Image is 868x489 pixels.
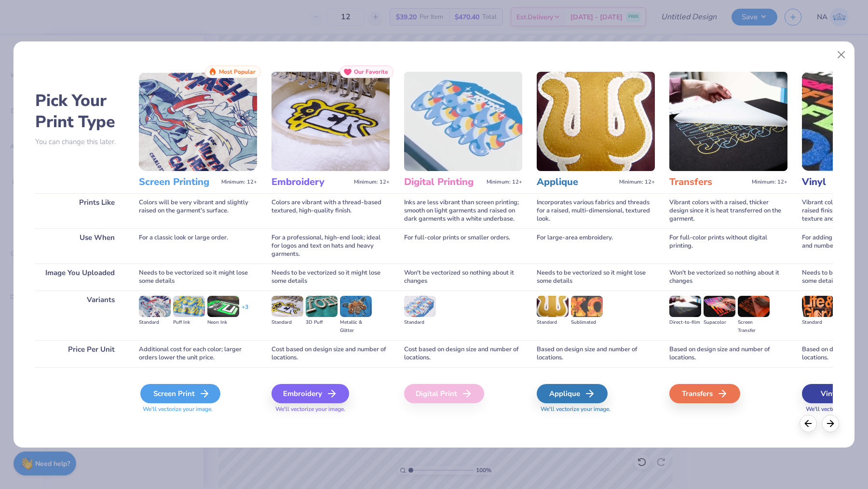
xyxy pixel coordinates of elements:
div: Neon Ink [207,318,239,327]
div: Screen Transfer [738,318,770,335]
div: Needs to be vectorized so it might lose some details [271,264,390,291]
div: Standard [802,318,834,327]
h3: Digital Printing [404,176,483,188]
span: Minimum: 12+ [487,179,522,185]
div: Based on design size and number of locations. [669,340,787,367]
div: Cost based on design size and number of locations. [404,340,522,367]
div: Embroidery [271,384,349,403]
span: We'll vectorize your image. [537,405,655,413]
h3: Applique [537,176,615,188]
div: Metallic & Glitter [340,318,372,335]
div: Needs to be vectorized so it might lose some details [139,264,257,291]
div: For large-area embroidery. [537,228,655,264]
span: Most Popular [219,68,256,75]
img: Screen Printing [139,72,257,171]
img: Neon Ink [207,296,239,317]
div: Variants [35,291,124,340]
div: Use When [35,228,124,264]
div: For full-color prints or smaller orders. [404,228,522,264]
div: For a classic look or large order. [139,228,257,264]
img: Standard [404,296,436,317]
div: Inks are less vibrant than screen printing; smooth on light garments and raised on dark garments ... [404,193,522,228]
div: Vibrant colors with a raised, thicker design since it is heat transferred on the garment. [669,193,787,228]
img: Sublimated [571,296,603,317]
img: Embroidery [271,72,390,171]
div: Prints Like [35,193,124,228]
button: Close [832,46,851,64]
div: For a professional, high-end look; ideal for logos and text on hats and heavy garments. [271,228,390,264]
img: Applique [537,72,655,171]
img: Digital Printing [404,72,522,171]
div: Standard [271,318,303,327]
div: Standard [139,318,171,327]
img: Transfers [669,72,787,171]
div: Colors are vibrant with a thread-based textured, high-quality finish. [271,193,390,228]
img: Screen Transfer [738,296,770,317]
div: Additional cost for each color; larger orders lower the unit price. [139,340,257,367]
div: Applique [537,384,608,403]
div: Needs to be vectorized so it might lose some details [537,264,655,291]
div: Incorporates various fabrics and threads for a raised, multi-dimensional, textured look. [537,193,655,228]
img: Supacolor [704,296,735,317]
div: Image You Uploaded [35,264,124,291]
div: For full-color prints without digital printing. [669,228,787,264]
div: 3D Puff [306,318,338,327]
div: Colors will be very vibrant and slightly raised on the garment's surface. [139,193,257,228]
div: + 3 [242,303,248,319]
h2: Pick Your Print Type [35,90,124,132]
h3: Transfers [669,176,748,188]
h3: Embroidery [271,176,350,188]
div: Standard [404,318,436,327]
img: Standard [537,296,569,317]
span: Minimum: 12+ [221,179,257,185]
span: Our Favorite [354,68,388,75]
img: Metallic & Glitter [340,296,372,317]
div: Based on design size and number of locations. [537,340,655,367]
img: Standard [271,296,303,317]
div: Won't be vectorized so nothing about it changes [404,264,522,291]
div: Screen Print [140,384,220,403]
span: We'll vectorize your image. [271,405,390,413]
img: Direct-to-film [669,296,701,317]
img: 3D Puff [306,296,338,317]
img: Standard [802,296,834,317]
div: Cost based on design size and number of locations. [271,340,390,367]
div: Supacolor [704,318,735,327]
div: Won't be vectorized so nothing about it changes [669,264,787,291]
div: Transfers [669,384,740,403]
div: Price Per Unit [35,340,124,367]
div: Puff Ink [173,318,205,327]
div: Direct-to-film [669,318,701,327]
h3: Screen Printing [139,176,217,188]
span: Minimum: 12+ [619,179,655,185]
img: Standard [139,296,171,317]
p: You can change this later. [35,138,124,146]
span: Minimum: 12+ [354,179,390,185]
div: Standard [537,318,569,327]
span: Minimum: 12+ [752,179,787,185]
div: Sublimated [571,318,603,327]
div: Digital Print [404,384,484,403]
span: We'll vectorize your image. [139,405,257,413]
img: Puff Ink [173,296,205,317]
